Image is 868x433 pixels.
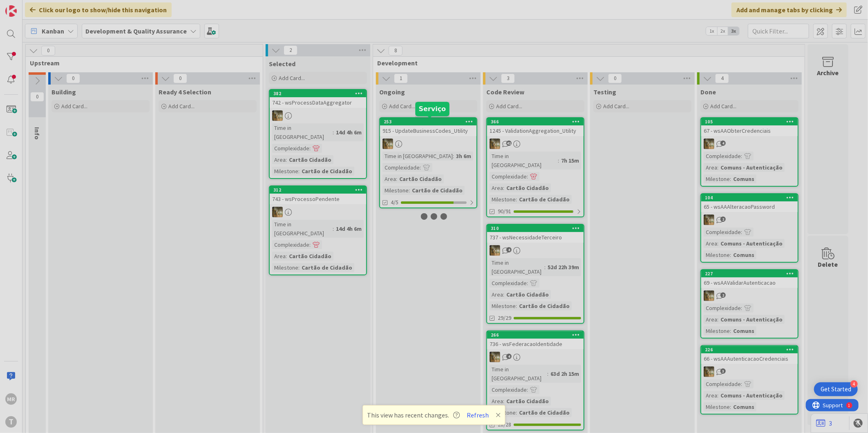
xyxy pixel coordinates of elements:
button: Refresh [464,410,492,420]
div: 4 [850,380,858,388]
span: This view has recent changes. [367,410,460,420]
div: 1 [43,3,45,10]
div: Get Started [821,385,851,393]
div: Open Get Started checklist, remaining modules: 4 [814,382,858,396]
h5: Serviço [419,105,446,113]
span: Support [17,1,37,11]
